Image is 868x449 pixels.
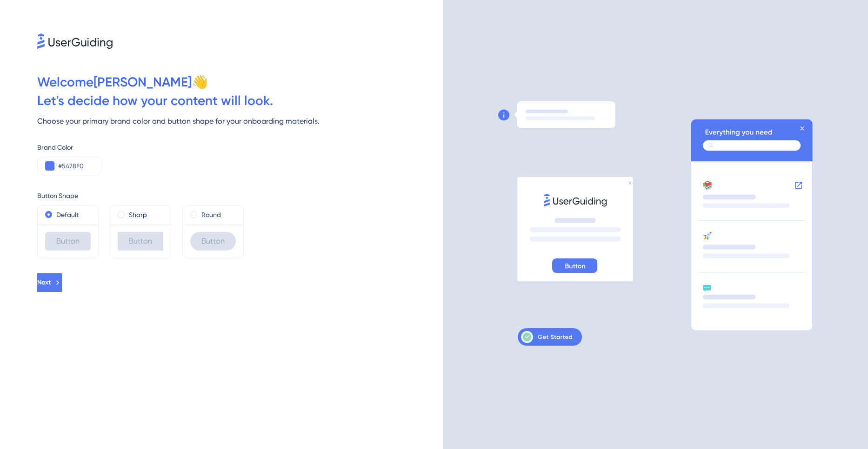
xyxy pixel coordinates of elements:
span: Next [37,277,51,288]
div: Button [190,232,236,251]
div: Welcome [PERSON_NAME] 👋 [37,73,443,92]
label: Default [56,209,79,220]
label: Sharp [129,209,147,220]
div: Choose your primary brand color and button shape for your onboarding materials. [37,116,443,127]
div: Let ' s decide how your content will look. [37,92,443,110]
label: Round [201,209,221,220]
button: Next [37,273,62,292]
div: Brand Color [37,142,443,153]
div: Button Shape [37,190,443,201]
div: Button [118,232,163,251]
div: Button [45,232,91,251]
